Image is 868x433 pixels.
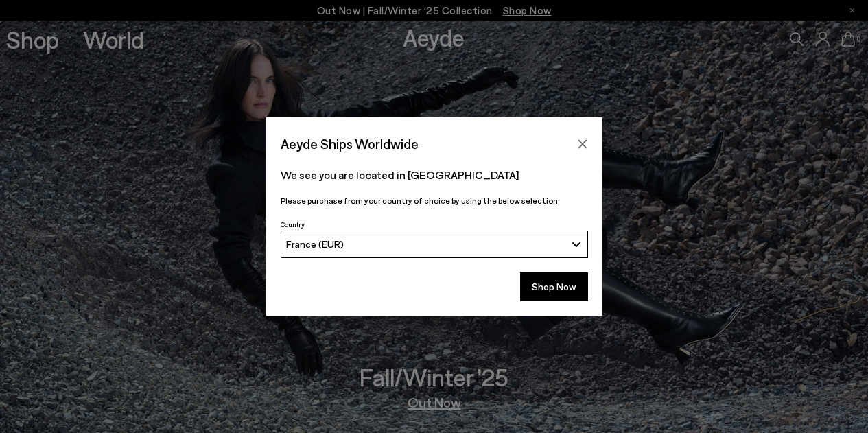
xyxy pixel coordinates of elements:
p: Please purchase from your country of choice by using the below selection: [281,194,588,207]
span: Aeyde Ships Worldwide [281,132,419,156]
span: France (EUR) [286,238,344,250]
p: We see you are located in [GEOGRAPHIC_DATA] [281,167,588,183]
button: Close [572,134,593,154]
button: Shop Now [520,272,588,301]
span: Country [281,220,305,229]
